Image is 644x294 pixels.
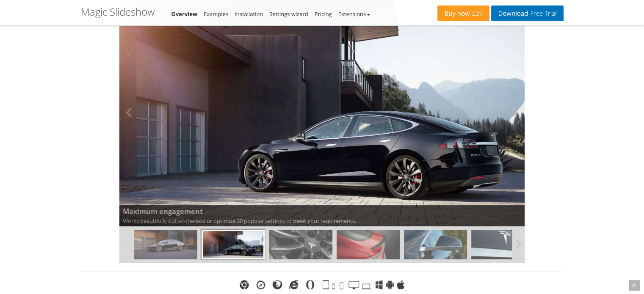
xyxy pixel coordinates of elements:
[338,10,370,18] a: Extensions
[123,206,522,217] b: Maximum engagement
[269,10,308,18] a: Settings wizard
[240,280,314,289] img: Chrome, Safari, Firefox, MS Edge, IE, Opera
[404,230,467,259] img: models-06.jpg
[81,6,155,17] h1: Magic Slideshow
[235,10,263,18] a: Installation
[315,10,332,18] a: Pricing
[323,280,404,289] img: Tablet, phone, smartphone, desktop, laptop, Windows, Android, iOS
[269,230,332,259] img: models-03.jpg
[491,5,563,21] a: DownloadFree Trial
[119,205,525,226] span: Works beautifully out-of-the-box or optimize 30 popular settings to meet your requirements.
[337,230,400,259] img: models-04.jpg
[437,5,489,21] a: Buy now£29
[134,230,197,259] img: models-01.jpg
[528,10,556,17] span: Free Trial
[171,10,198,18] a: Overview
[470,10,483,17] span: £29
[204,10,228,18] a: Examples
[471,230,534,259] img: models-07.jpg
